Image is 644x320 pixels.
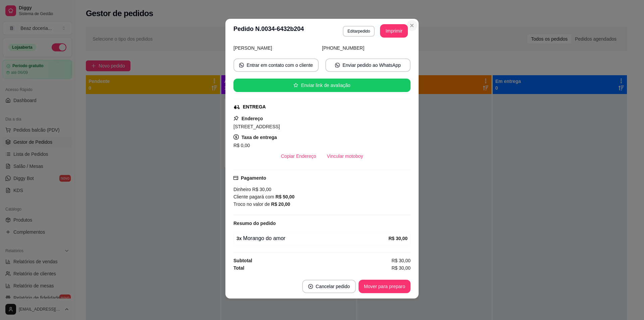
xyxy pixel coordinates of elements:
span: Troco no valor de [233,201,271,207]
button: close-circleCancelar pedido [302,280,356,293]
div: ENTREGA [243,103,266,110]
span: R$ 30,00 [251,187,271,192]
span: R$ 0,00 [233,143,250,148]
button: Mover para preparo [359,280,411,293]
button: whats-appEnviar pedido ao WhatsApp [325,58,411,72]
button: Close [407,20,417,31]
span: R$ 30,00 [391,257,411,264]
strong: Subtotal [233,258,252,263]
strong: R$ 20,00 [271,201,290,207]
strong: Endereço [241,116,263,121]
span: pushpin [233,116,239,121]
span: Cliente pagará com [233,194,275,199]
strong: Pagamento [241,175,266,181]
button: starEnviar link de avaliação [233,79,411,92]
span: R$ 30,00 [391,264,411,272]
button: Copiar Endereço [276,149,322,163]
span: [PHONE_NUMBER] [322,45,364,51]
span: star [293,83,298,88]
span: credit-card [233,176,238,180]
strong: Resumo do pedido [233,221,276,226]
button: Vincular motoboy [322,149,369,163]
strong: Taxa de entrega [241,135,277,140]
span: whats-app [239,63,244,67]
button: Editarpedido [343,26,375,37]
strong: 3 x [236,236,242,241]
div: Morango do amor [236,234,388,242]
strong: R$ 50,00 [275,194,294,199]
strong: R$ 30,00 [388,236,408,241]
strong: Total [233,265,244,271]
h3: Pedido N. 0034-6432b204 [233,24,304,38]
button: whats-appEntrar em contato com o cliente [233,58,319,72]
span: [STREET_ADDRESS] [233,124,280,129]
span: whats-app [335,63,340,67]
span: dollar [233,134,239,140]
button: Imprimir [380,24,408,38]
span: close-circle [308,284,313,289]
span: [PERSON_NAME] [233,45,272,51]
span: Dinheiro [233,187,251,192]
